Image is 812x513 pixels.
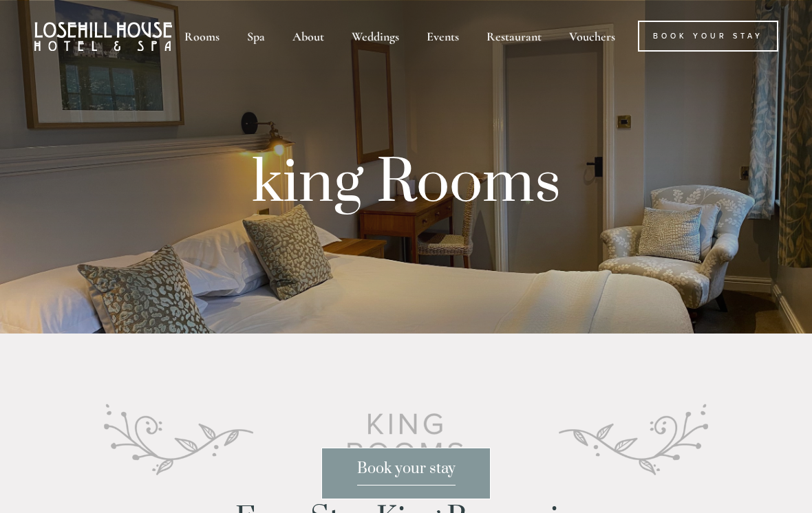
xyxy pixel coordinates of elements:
a: Book your stay [321,448,491,499]
p: king Rooms [99,156,713,211]
img: Losehill House [34,22,172,51]
a: Vouchers [557,21,628,52]
div: Spa [235,21,277,52]
div: Weddings [339,21,412,52]
span: Book your stay [357,459,456,485]
div: Restaurant [474,21,554,52]
a: Book Your Stay [638,21,778,52]
div: Rooms [172,21,232,52]
div: About [280,21,336,52]
div: Events [414,21,471,52]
